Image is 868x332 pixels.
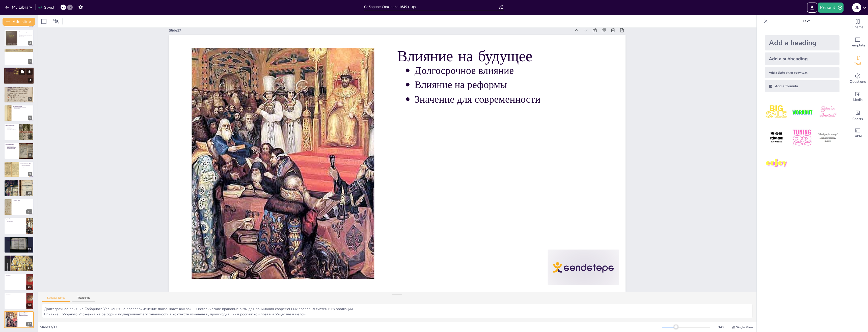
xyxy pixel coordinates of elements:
[40,325,662,329] div: Slide 17 / 17
[852,116,863,122] span: Charts
[765,100,788,124] img: 1.jpeg
[4,67,34,84] div: 4
[7,146,17,147] p: Дополнения к Уложению
[7,221,25,222] p: Защита прав граждан
[4,105,34,122] div: 6
[5,68,33,69] p: Восстания и протесты
[14,108,32,109] p: Византийское право
[4,293,34,309] div: 16
[20,35,32,36] p: Необходимость нового законодательства
[6,71,33,72] p: Необходимость реформ
[6,87,32,88] p: [DEMOGRAPHIC_DATA]
[7,276,25,278] p: Влияние на дальнейшие изменения
[7,219,25,220] p: Обвинительно-состязательный процесс
[818,3,843,13] button: Present
[20,36,32,37] p: Влияние войн
[6,125,17,126] p: Структура Уложения
[480,147,552,330] p: Долгосрочное влияние
[26,228,32,233] div: 12
[28,59,32,64] div: 3
[4,3,34,11] button: My Library
[848,51,868,70] div: Add text boxes
[26,247,32,252] div: 13
[6,181,32,182] p: Наследственное право
[21,167,32,168] p: Последствия за нарушение
[14,202,32,203] p: Наказания
[4,217,34,234] div: 12
[6,293,25,295] p: Заключение
[7,294,25,295] p: Важность Соборного Уложения
[4,143,34,159] div: 8
[26,266,32,270] div: 14
[853,97,863,103] span: Media
[4,274,34,290] div: 15
[4,311,34,328] div: 17
[7,182,32,183] p: Положение вдов и детей
[852,24,863,30] span: Theme
[7,220,25,221] p: Розыскной процесс
[715,325,727,329] div: 94 %
[42,296,70,302] button: Speaker Notes
[20,33,32,34] p: Политический и экономический упадок
[4,199,34,215] div: 11
[6,70,33,71] p: Восстания в других городах
[20,314,32,315] p: Влияние на реформы
[6,218,25,220] p: Судебный процесс
[26,322,32,326] div: 17
[26,303,32,308] div: 16
[7,147,17,148] p: Динамичность законодательства
[7,276,25,277] p: Важность Соборного Уложения
[807,3,817,13] button: Export to PowerPoint
[850,43,865,48] span: Template
[7,52,32,53] p: Социальное напряжение
[14,203,32,204] p: Смягчающие обстоятельства
[7,278,25,279] p: Основа для законодательных актов
[816,100,839,124] img: 3.jpeg
[3,18,35,26] button: Add slide
[848,33,868,51] div: Add ready made slides
[20,315,32,316] p: Значение для современности
[765,126,788,149] img: 4.jpeg
[765,52,839,65] div: Add a subheading
[4,86,34,103] div: 5
[765,80,839,92] div: Add a formula
[7,51,32,52] p: Рост крепостничества
[4,124,34,140] div: 7
[848,88,868,106] div: Add images, graphics, shapes or video
[6,69,33,70] p: Соляной бунт
[28,41,32,45] div: 2
[848,106,868,124] div: Add charts and graphs
[13,106,32,107] p: Источники Уложения
[7,90,32,91] p: Значение собора
[7,88,32,89] p: Открытие Земского собора
[765,152,788,175] img: 7.jpeg
[850,79,866,85] span: Questions
[14,107,32,108] p: [DEMOGRAPHIC_DATA] постановления
[7,128,17,129] p: Тематические главы
[28,172,32,176] div: 9
[364,3,498,11] input: Insert title
[854,61,861,66] span: Text
[7,240,32,241] p: Регламентация государственного устройства
[7,296,25,297] p: Основа для законодательных актов
[4,255,34,272] div: 14
[6,144,17,145] p: Новоуказные статьи
[26,209,32,214] div: 11
[28,134,32,139] div: 7
[7,184,32,185] p: Правовой статус наследников
[852,3,861,13] button: В В
[38,5,54,10] div: Saved
[19,69,25,75] button: Duplicate Slide
[6,237,32,238] p: Позитивные аспекты
[20,162,32,164] p: Обязательственное право
[28,116,32,120] div: 6
[6,274,25,276] p: Заключение
[770,15,843,27] p: Text
[852,3,861,12] div: В В
[19,312,32,314] p: Влияние на будущее
[7,259,32,260] p: Архаичность уголовного права
[6,256,32,257] p: Негативные аспекты
[736,325,753,329] span: Single View
[14,109,32,110] p: Литовский статут
[28,97,32,101] div: 5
